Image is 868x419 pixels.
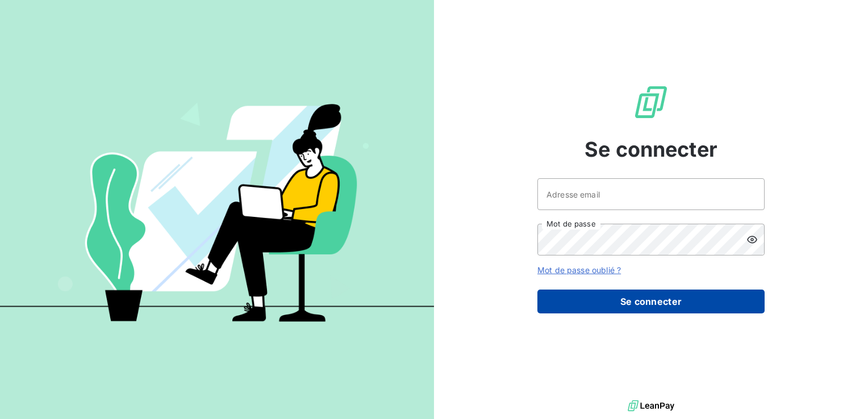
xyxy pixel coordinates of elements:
span: Se connecter [585,134,717,165]
input: placeholder [537,178,765,210]
a: Mot de passe oublié ? [537,265,621,275]
img: logo [628,397,674,414]
img: Logo LeanPay [633,84,669,120]
button: Se connecter [537,290,765,313]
